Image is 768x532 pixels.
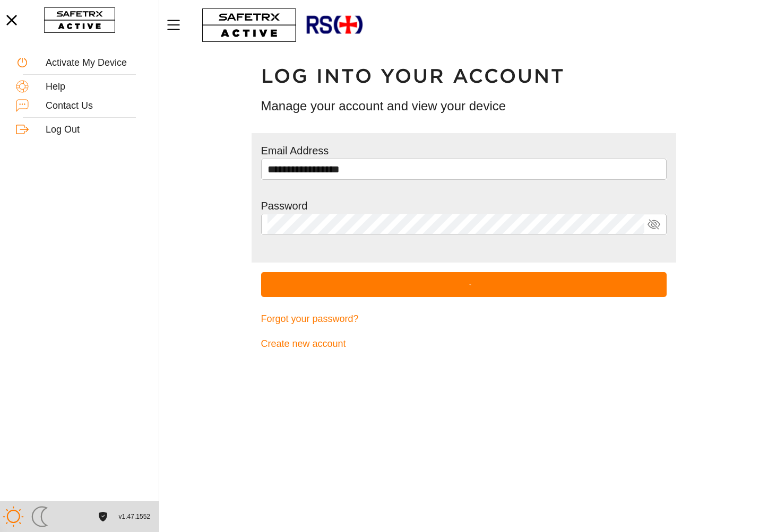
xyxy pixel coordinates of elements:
label: Password [261,200,308,212]
img: ModeLight.svg [3,506,24,527]
img: Help.svg [16,80,29,93]
a: License Agreement [96,512,110,521]
img: ContactUs.svg [16,99,29,112]
div: Log Out [46,124,143,136]
div: Activate My Device [46,57,143,69]
img: ModeDark.svg [29,506,50,527]
h3: Manage your account and view your device [261,97,667,115]
div: Help [46,81,143,93]
label: Email Address [261,145,329,156]
span: Forgot your password? [261,311,359,327]
a: Create new account [261,332,667,356]
div: Contact Us [46,100,143,112]
span: v1.47.1552 [119,511,150,522]
img: RescueLogo.png [305,8,364,42]
button: v1.47.1552 [113,508,157,526]
button: Menu [165,14,191,36]
span: Create new account [261,336,346,352]
h1: Log into your account [261,64,667,89]
a: Forgot your password? [261,307,667,332]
